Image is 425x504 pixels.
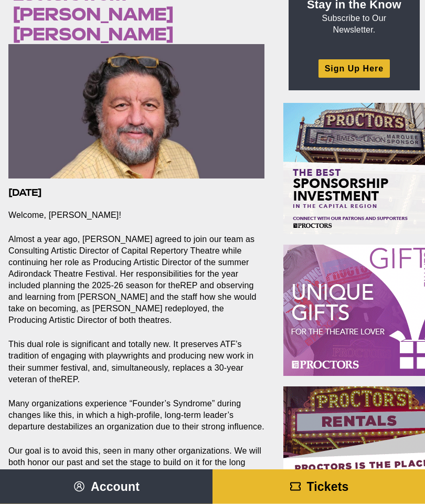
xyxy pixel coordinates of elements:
[8,446,264,480] p: Our goal is to avoid this, seen in many other organizations. We will both honor our past and set ...
[8,187,264,199] h3: [DATE]
[8,339,264,385] p: This dual role is significant and totally new. It preserves ATF’s tradition of engaging with play...
[318,60,390,78] a: Sign Up Here
[307,480,349,493] span: Tickets
[8,398,264,433] p: Many organizations experience “Founder’s Syndrome” during changes like this, in which a high-prof...
[212,469,425,504] a: Tickets
[8,234,264,327] p: Almost a year ago, [PERSON_NAME] agreed to join our team as Consulting Artistic Director of Capit...
[91,480,140,493] span: Account
[8,210,264,222] p: Welcome, [PERSON_NAME]!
